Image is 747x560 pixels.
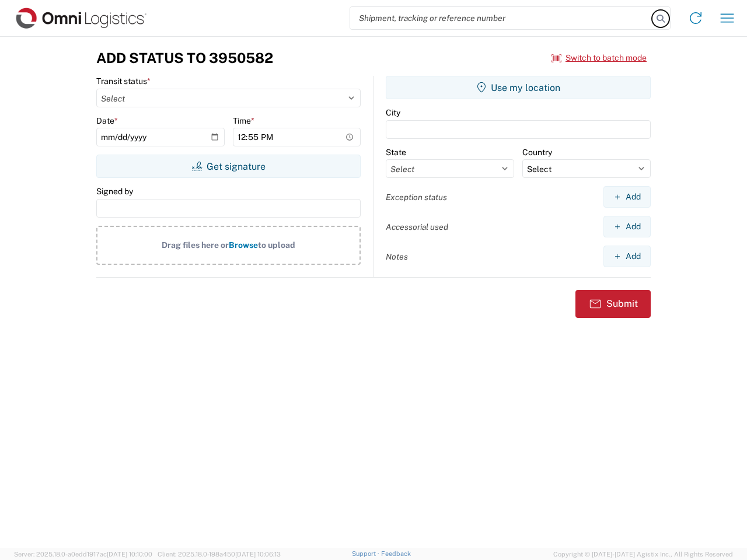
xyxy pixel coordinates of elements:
[603,246,651,267] button: Add
[14,551,152,558] span: Server: 2025.18.0-a0edd1917ac
[386,76,651,99] button: Use my location
[107,551,152,558] span: [DATE] 10:10:00
[158,551,281,558] span: Client: 2025.18.0-198a450
[603,186,651,208] button: Add
[352,550,381,557] a: Support
[381,550,411,557] a: Feedback
[551,48,647,68] button: Switch to batch mode
[386,107,400,118] label: City
[233,116,254,126] label: Time
[603,216,651,237] button: Add
[96,186,133,197] label: Signed by
[522,147,552,157] label: Country
[386,251,408,262] label: Notes
[162,240,229,250] span: Drag files here or
[96,50,273,66] h3: Add Status to 3950582
[229,240,258,250] span: Browse
[235,551,281,558] span: [DATE] 10:06:13
[96,155,361,178] button: Get signature
[350,7,652,29] input: Shipment, tracking or reference number
[386,222,448,232] label: Accessorial used
[96,116,118,126] label: Date
[96,76,151,86] label: Transit status
[258,240,295,250] span: to upload
[386,147,406,157] label: State
[575,290,651,318] button: Submit
[553,549,733,559] span: Copyright © [DATE]-[DATE] Agistix Inc., All Rights Reserved
[386,192,447,202] label: Exception status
